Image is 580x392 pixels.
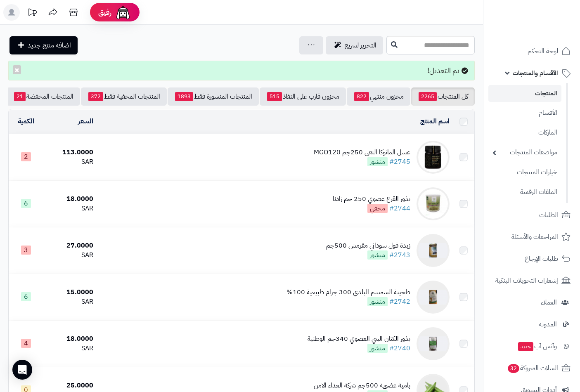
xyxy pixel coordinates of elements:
[417,234,450,267] img: زبدة فول سوداني مقرمش 500جم
[419,92,437,101] span: 2265
[46,381,93,390] div: 25.0000
[411,87,475,106] a: كل المنتجات2265
[367,344,388,353] span: منشور
[326,36,383,54] a: التحرير لسريع
[495,275,558,286] span: إشعارات التحويلات البنكية
[488,271,575,290] a: إشعارات التحويلات البنكية
[46,344,93,353] div: SAR
[21,246,31,255] span: 3
[13,65,21,74] button: ×
[389,250,410,260] a: #2743
[367,157,388,166] span: منشور
[488,336,575,356] a: وآتس آبجديد
[488,205,575,225] a: الطلبات
[46,204,93,213] div: SAR
[389,343,410,353] a: #2740
[488,293,575,312] a: العملاء
[260,87,346,106] a: مخزون قارب على النفاذ515
[488,144,561,161] a: مواصفات المنتجات
[511,231,558,243] span: المراجعات والأسئلة
[115,4,131,21] img: ai-face.png
[168,87,259,106] a: المنتجات المنشورة فقط1893
[267,92,282,101] span: 515
[345,40,376,50] span: التحرير لسريع
[326,241,410,250] div: زبدة فول سوداني مقرمش 500جم
[46,194,93,204] div: 18.0000
[488,85,561,102] a: المنتجات
[354,92,369,101] span: 822
[417,281,450,314] img: طحينة السمسم البلدي 300 جرام طبيعية 100%
[88,92,103,101] span: 372
[78,116,93,126] a: السعر
[14,92,26,101] span: 21
[488,358,575,378] a: السلات المتروكة32
[525,253,558,264] span: طلبات الإرجاع
[21,339,31,348] span: 4
[389,157,410,167] a: #2745
[98,7,111,17] span: رفيق
[518,342,533,351] span: جديد
[81,87,167,106] a: المنتجات المخفية فقط372
[28,40,71,50] span: اضافة منتج جديد
[507,362,558,374] span: السلات المتروكة
[541,297,557,308] span: العملاء
[488,104,561,122] a: الأقسام
[488,227,575,247] a: المراجعات والأسئلة
[347,87,410,106] a: مخزون منتهي822
[333,194,410,204] div: بذور القرع عضوي 250 جم زادنا
[314,148,410,157] div: عسل المانوكا النقي 250جم MGO120
[539,209,558,221] span: الطلبات
[18,116,34,126] a: الكمية
[420,116,450,126] a: اسم المنتج
[367,204,388,213] span: مخفي
[417,141,450,174] img: عسل المانوكا النقي 250جم MGO120
[46,297,93,307] div: SAR
[367,250,388,260] span: منشور
[46,241,93,250] div: 27.0000
[417,187,450,220] img: بذور القرع عضوي 250 جم زادنا
[508,364,519,373] span: 32
[539,319,557,330] span: المدونة
[286,288,410,297] div: طحينة السمسم البلدي 300 جرام طبيعية 100%
[417,327,450,360] img: بذور الكتان البني العضوي 340جم الوطنية
[314,381,410,390] div: بامية عضوية 500جم شركة الغذاء الامن
[46,334,93,344] div: 18.0000
[367,297,388,306] span: منشور
[513,67,558,79] span: الأقسام والمنتجات
[22,4,43,23] a: تحديثات المنصة
[8,61,475,80] div: تم التعديل!
[46,288,93,297] div: 15.0000
[21,199,31,208] span: 6
[488,183,561,201] a: الملفات الرقمية
[175,92,193,101] span: 1893
[488,124,561,142] a: الماركات
[488,249,575,269] a: طلبات الإرجاع
[21,152,31,161] span: 2
[308,334,410,344] div: بذور الكتان البني العضوي 340جم الوطنية
[488,163,561,181] a: خيارات المنتجات
[46,250,93,260] div: SAR
[488,314,575,334] a: المدونة
[517,340,557,352] span: وآتس آب
[46,148,93,157] div: 113.0000
[12,360,32,380] div: Open Intercom Messenger
[389,297,410,307] a: #2742
[46,157,93,167] div: SAR
[9,36,78,54] a: اضافة منتج جديد
[7,87,80,106] a: المنتجات المخفضة21
[21,292,31,301] span: 6
[528,45,558,57] span: لوحة التحكم
[389,203,410,213] a: #2744
[488,41,575,61] a: لوحة التحكم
